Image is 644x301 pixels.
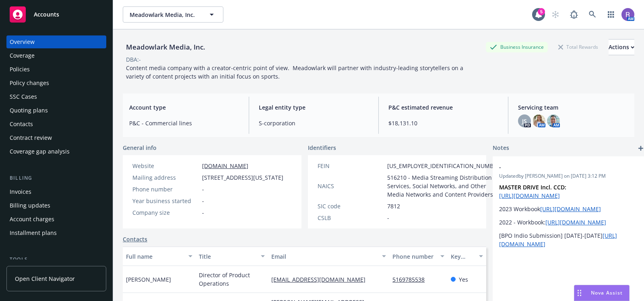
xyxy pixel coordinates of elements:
span: - [387,214,389,222]
img: photo [621,8,634,21]
span: S-corporation [259,119,369,127]
div: DBA: - [126,55,141,64]
div: SIC code [318,202,384,210]
span: Director of Product Operations [199,271,265,288]
span: 516210 - Media Streaming Distribution Services, Social Networks, and Other Media Networks and Con... [387,173,502,199]
span: Notes [493,143,509,153]
a: Coverage [6,49,106,62]
a: Accounts [6,3,106,26]
div: Billing [6,174,106,182]
a: Contacts [6,118,106,131]
span: P&C estimated revenue [388,103,498,112]
div: Email [271,252,377,261]
a: Policies [6,63,106,76]
span: Updated by [PERSON_NAME] on [DATE] 3:12 PM [499,172,639,180]
button: Title [196,247,268,266]
span: Yes [459,275,468,284]
a: Account charges [6,213,106,226]
div: Policy changes [10,77,49,89]
div: Invoices [10,185,31,198]
a: Policy changes [6,77,106,89]
p: [BPO Indio Submission] [DATE]-[DATE] [499,231,639,248]
div: Coverage gap analysis [10,145,70,158]
div: Drag to move [574,285,584,301]
a: [DOMAIN_NAME] [202,162,248,170]
div: Overview [10,35,35,48]
div: Title [199,252,256,261]
a: Start snowing [547,6,563,23]
button: Key contact [448,247,486,266]
div: FEIN [318,162,384,170]
a: Coverage gap analysis [6,145,106,158]
span: - [202,185,204,193]
div: Business Insurance [486,42,548,52]
span: Identifiers [308,143,336,152]
a: Report a Bug [566,6,582,23]
span: Accounts [34,11,59,18]
a: Contacts [123,235,147,243]
button: Meadowlark Media, Inc. [123,6,223,23]
div: Policies [10,63,30,76]
a: Quoting plans [6,104,106,117]
div: Mailing address [132,173,199,182]
a: Contract review [6,131,106,144]
a: Billing updates [6,199,106,212]
div: Key contact [451,252,474,261]
span: General info [123,143,157,152]
p: 2023 Workbook [499,205,639,213]
div: Full name [126,252,184,261]
span: P&C - Commercial lines [129,119,239,127]
button: Actions [609,39,634,55]
div: Phone number [132,185,199,193]
span: Account type [129,103,239,112]
div: Total Rewards [554,42,602,52]
strong: MASTER DRIVE Incl. CCD: [499,183,566,191]
a: [URL][DOMAIN_NAME] [540,205,601,213]
div: Meadowlark Media, Inc. [123,42,208,52]
a: Invoices [6,185,106,198]
div: Account charges [10,213,54,226]
span: [US_EMPLOYER_IDENTIFICATION_NUMBER] [387,162,502,170]
a: Search [584,6,601,23]
p: 2022 - Workbook: [499,218,639,226]
div: Company size [132,208,199,217]
button: Full name [123,247,196,266]
span: $18,131.10 [388,119,498,127]
span: Servicing team [518,103,628,112]
a: [URL][DOMAIN_NAME] [499,192,560,199]
span: - [202,197,204,205]
a: [EMAIL_ADDRESS][DOMAIN_NAME] [271,276,372,283]
img: photo [547,114,560,127]
span: Open Client Navigator [15,274,75,283]
a: [URL][DOMAIN_NAME] [545,218,606,226]
span: - [202,208,204,217]
img: photo [533,114,545,127]
div: Contacts [10,118,33,131]
a: Switch app [603,6,619,23]
a: SSC Cases [6,90,106,103]
div: Billing updates [10,199,50,212]
div: NAICS [318,182,384,190]
div: Installment plans [10,226,57,239]
button: Email [268,247,389,266]
div: Tools [6,255,106,264]
div: Year business started [132,197,199,205]
span: Nova Assist [591,289,623,296]
span: Meadowlark Media, Inc. [130,10,199,19]
div: Phone number [392,252,435,261]
div: CSLB [318,214,384,222]
button: Nova Assist [574,285,630,301]
div: Actions [609,39,634,55]
span: [PERSON_NAME] [126,275,171,284]
div: Coverage [10,49,35,62]
div: SSC Cases [10,90,37,103]
div: Contract review [10,131,52,144]
span: [STREET_ADDRESS][US_STATE] [202,173,283,182]
button: Phone number [389,247,447,266]
div: 5 [538,8,545,15]
div: Website [132,162,199,170]
span: 7812 [387,202,400,210]
div: Quoting plans [10,104,48,117]
a: Overview [6,35,106,48]
a: 5169785538 [392,276,431,283]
